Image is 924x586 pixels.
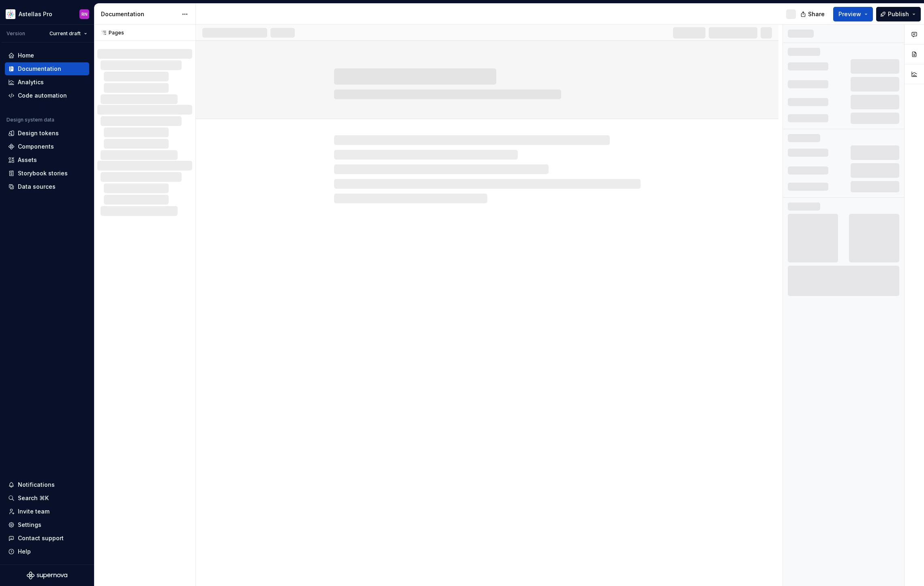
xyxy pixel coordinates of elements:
[27,571,67,580] svg: Supernova Logo
[5,153,89,166] a: Assets
[5,167,89,180] a: Storybook stories
[18,156,37,164] div: Assets
[5,140,89,153] a: Components
[808,10,825,18] span: Share
[18,129,59,137] div: Design tokens
[49,30,81,37] span: Current draft
[18,521,41,529] div: Settings
[5,505,89,518] a: Invite team
[5,127,89,140] a: Design tokens
[2,5,92,23] button: Astellas ProRN
[6,30,25,37] div: Version
[796,7,830,21] button: Share
[18,65,61,73] div: Documentation
[18,183,56,191] div: Data sources
[81,11,88,17] div: RN
[5,545,89,558] button: Help
[18,78,44,86] div: Analytics
[18,92,67,100] div: Code automation
[101,10,178,18] div: Documentation
[5,478,89,491] button: Notifications
[18,51,34,60] div: Home
[46,28,91,39] button: Current draft
[18,494,49,502] div: Search ⌘K
[19,10,52,18] div: Astellas Pro
[18,143,54,151] div: Components
[97,30,124,36] div: Pages
[838,10,861,18] span: Preview
[876,7,921,21] button: Publish
[18,481,55,489] div: Notifications
[18,507,49,516] div: Invite team
[5,49,89,62] a: Home
[18,548,31,556] div: Help
[18,534,64,542] div: Contact support
[5,532,89,545] button: Contact support
[5,180,89,193] a: Data sources
[5,492,89,505] button: Search ⌘K
[18,169,68,177] div: Storybook stories
[833,7,873,21] button: Preview
[6,117,54,123] div: Design system data
[5,62,89,75] a: Documentation
[6,9,15,19] img: b2369ad3-f38c-46c1-b2a2-f2452fdbdcd2.png
[5,76,89,89] a: Analytics
[888,10,909,18] span: Publish
[5,89,89,102] a: Code automation
[5,518,89,531] a: Settings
